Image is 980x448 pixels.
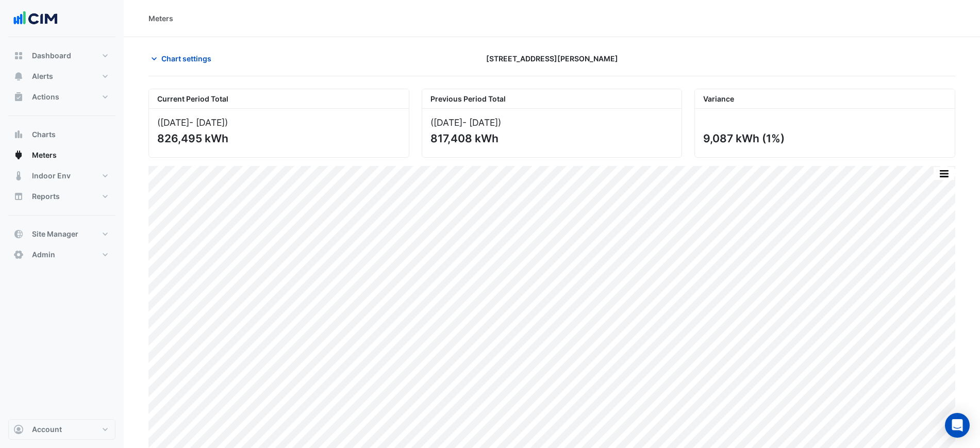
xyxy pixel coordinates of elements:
button: Charts [8,124,115,145]
button: Reports [8,186,115,207]
div: Variance [695,89,955,109]
button: Dashboard [8,45,115,66]
button: Actions [8,87,115,107]
img: Company Logo [12,8,59,29]
div: ([DATE] ) [430,117,674,128]
app-icon: Actions [13,92,24,102]
div: 9,087 kWh (1%) [703,132,944,145]
span: Meters [32,150,57,160]
div: 826,495 kWh [157,132,398,145]
div: Previous Period Total [422,89,682,109]
app-icon: Alerts [13,71,24,81]
button: Site Manager [8,224,115,244]
app-icon: Reports [13,191,24,202]
app-icon: Site Manager [13,229,24,239]
span: Alerts [32,71,53,81]
span: - [DATE] [189,117,225,128]
div: Open Intercom Messenger [945,413,970,438]
button: Admin [8,244,115,265]
div: Current Period Total [149,89,409,109]
button: Account [8,419,115,440]
span: Actions [32,92,59,102]
button: More Options [934,167,954,180]
div: ([DATE] ) [157,117,401,128]
span: Reports [32,191,60,202]
span: Site Manager [32,229,78,239]
app-icon: Admin [13,250,24,260]
app-icon: Meters [13,150,24,160]
button: Meters [8,145,115,165]
span: Indoor Env [32,171,71,181]
span: Charts [32,129,56,140]
div: Meters [148,13,173,24]
div: 817,408 kWh [430,132,672,145]
span: Admin [32,250,55,260]
button: Alerts [8,66,115,87]
app-icon: Charts [13,129,24,140]
span: [STREET_ADDRESS][PERSON_NAME] [486,53,618,64]
button: Chart settings [148,49,218,68]
span: Chart settings [161,53,211,64]
app-icon: Indoor Env [13,171,24,181]
span: Dashboard [32,51,71,61]
app-icon: Dashboard [13,51,24,61]
button: Indoor Env [8,165,115,186]
span: - [DATE] [462,117,498,128]
span: Account [32,424,62,435]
